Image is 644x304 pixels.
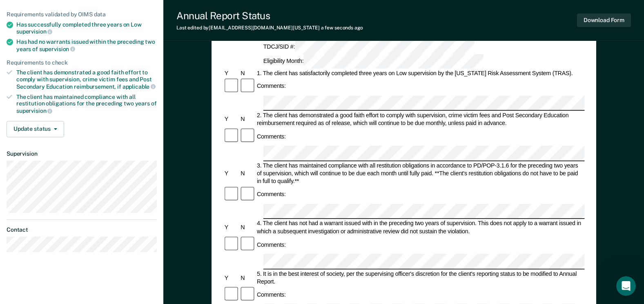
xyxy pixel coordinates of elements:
div: Requirements validated by OIMS data [7,11,157,18]
div: N [239,170,256,177]
div: Y [223,170,239,177]
div: Requirements to check [7,59,157,66]
div: Comments: [256,241,287,248]
button: Download Form [577,13,631,27]
div: Comments: [256,133,287,141]
dt: Contact [7,226,157,233]
div: 2. The client has demonstrated a good faith effort to comply with supervision, crime victim fees ... [256,112,585,127]
span: a few seconds ago [321,25,363,31]
div: Y [223,116,239,123]
div: N [239,69,256,77]
div: N [239,274,256,282]
div: The client has maintained compliance with all restitution obligations for the preceding two years of [16,94,157,114]
iframe: Intercom live chat [616,276,636,296]
dt: Supervision [7,150,157,157]
div: Y [223,274,239,282]
div: 5. It is in the best interest of society, per the supervising officer's discretion for the client... [256,270,585,285]
div: The client has demonstrated a good faith effort to comply with supervision, crime victim fees and... [16,69,157,90]
div: Last edited by [EMAIL_ADDRESS][DOMAIN_NAME][US_STATE] [176,25,363,31]
div: 1. The client has satisfactorily completed three years on Low supervision by the [US_STATE] Risk ... [256,69,585,77]
div: Y [223,224,239,231]
div: N [239,224,256,231]
div: N [239,116,256,123]
div: Comments: [256,291,287,299]
div: 4. The client has not had a warrant issued with in the preceding two years of supervision. This d... [256,220,585,235]
div: Has successfully completed three years on Low [16,21,157,35]
div: TDCJ/SID #: [262,40,476,54]
div: Eligibility Month: [262,54,484,69]
div: Comments: [256,83,287,90]
span: supervision [39,46,75,52]
div: Has had no warrants issued within the preceding two years of [16,38,157,52]
div: Y [223,69,239,77]
span: supervision [16,28,52,35]
span: applicable [123,83,156,90]
span: supervision [16,107,52,114]
div: 3. The client has maintained compliance with all restitution obligations in accordance to PD/POP-... [256,162,585,185]
div: Annual Report Status [176,10,363,22]
button: Update status [7,121,64,137]
div: Comments: [256,190,287,198]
